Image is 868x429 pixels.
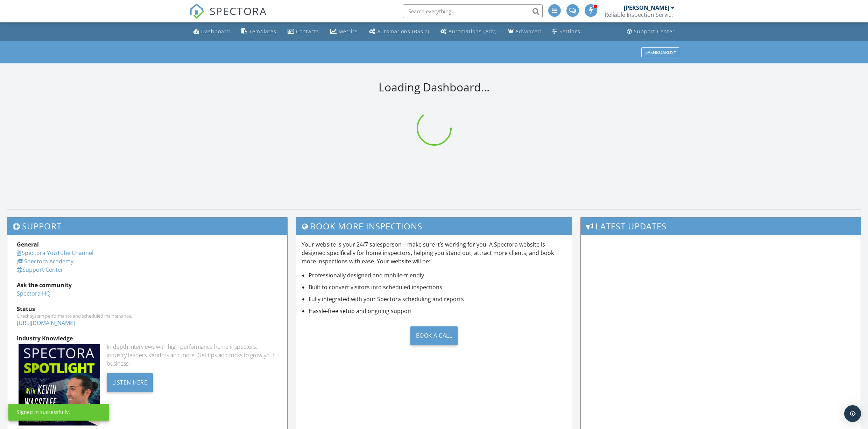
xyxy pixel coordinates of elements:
[309,295,567,303] li: Fully integrated with your Spectora scheduling and reports
[17,319,75,327] a: [URL][DOMAIN_NAME]
[17,305,278,313] div: Status
[641,47,679,57] button: Dashboards
[210,4,267,18] span: SPECTORA
[515,28,541,35] div: Advanced
[624,4,669,11] div: [PERSON_NAME]
[309,307,567,315] li: Hassle-free setup and ongoing support
[644,50,676,55] div: Dashboards
[17,409,70,416] div: Signed in successfully.
[296,217,572,235] h3: Book More Inspections
[302,321,567,351] a: Book a Call
[17,290,50,297] a: Spectora HQ
[634,28,675,35] div: Support Center
[249,28,276,35] div: Templates
[285,25,322,38] a: Contacts
[581,217,861,235] h3: Latest Updates
[844,405,861,422] div: Open Intercom Messenger
[449,28,497,35] div: Automations (Adv)
[296,28,319,35] div: Contacts
[201,28,230,35] div: Dashboard
[17,241,39,248] strong: General
[403,4,543,18] input: Search everything...
[17,281,278,289] div: Ask the community
[7,217,287,235] h3: Support
[189,4,205,19] img: The Best Home Inspection Software - Spectora
[438,25,500,38] a: Automations (Advanced)
[309,271,567,279] li: Professionally designed and mobile-friendly
[17,266,63,274] a: Support Center
[505,25,544,38] a: Advanced
[107,342,278,368] div: In-depth interviews with high-performance home inspectors, industry leaders, vendors and more. Ge...
[339,28,358,35] div: Metrics
[377,28,429,35] div: Automations (Basic)
[605,11,675,18] div: Reliable Inspection Services, LLC.
[17,249,93,257] a: Spectora YouTube Channel
[410,326,458,345] div: Book a Call
[17,334,278,342] div: Industry Knowledge
[107,373,153,392] div: Listen Here
[189,9,267,24] a: SPECTORA
[302,240,567,265] p: Your website is your 24/7 salesperson—make sure it’s working for you. A Spectora website is desig...
[309,283,567,291] li: Built to convert visitors into scheduled inspections
[366,25,432,38] a: Automations (Basic)
[327,25,361,38] a: Metrics
[624,25,678,38] a: Support Center
[107,378,153,386] a: Listen Here
[17,257,73,265] a: Spectora Academy
[19,344,100,426] img: Spectoraspolightmain
[550,25,583,38] a: Settings
[191,25,233,38] a: Dashboard
[559,28,580,35] div: Settings
[239,25,279,38] a: Templates
[17,313,278,319] div: Check system performance and scheduled maintenance.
